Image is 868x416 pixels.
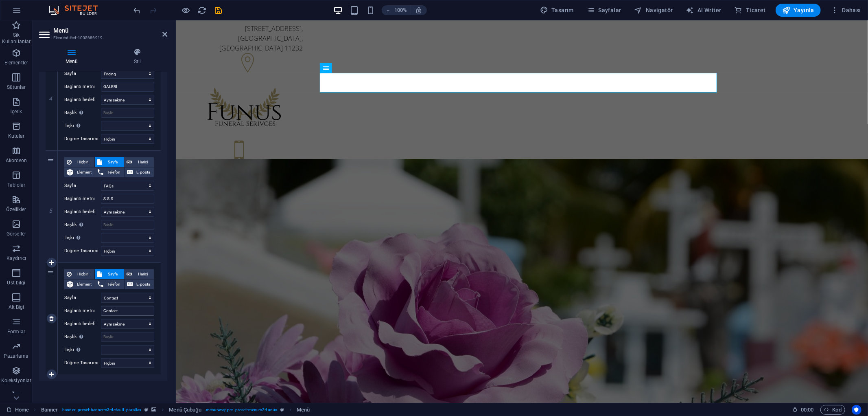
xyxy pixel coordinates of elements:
[731,4,769,17] button: Ticaret
[169,405,201,415] span: Seçmek için tıkla. Düzenlemek için çift tıkla
[64,134,101,144] label: Düğme Tasarımı
[4,353,28,359] p: Pazarlama
[64,306,101,316] label: Bağlantı metni
[133,6,142,15] i: Geri al: Menü öğelerini değiştir (Ctrl+Z)
[7,182,26,188] p: Tablolar
[584,4,625,17] button: Sayfalar
[6,206,26,213] p: Özellikler
[686,6,722,14] span: AI Writer
[101,332,154,342] input: Başlık
[792,405,814,415] h6: Oturum süresi
[135,157,151,167] span: Harici
[39,48,107,65] h4: Menü
[7,280,25,286] p: Üst bilgi
[801,405,813,415] span: 00 00
[95,280,124,289] button: Telefon
[144,407,148,412] i: Bu element, özelleştirilebilir bir ön ayar
[41,405,58,415] span: Seçmek için tıkla. Düzenlemek için çift tıkla
[8,133,25,139] p: Kutular
[297,405,310,415] span: Seçmek için tıkla. Düzenlemek için çift tıkla
[394,5,407,15] h6: 100%
[95,269,124,279] button: Sayfa
[64,194,101,204] label: Bağlantı metni
[106,167,121,177] span: Telefon
[382,5,411,15] button: 100%
[197,5,207,15] button: reload
[64,220,101,230] label: Başlık
[537,4,577,17] button: Tasarım
[198,6,207,15] i: Sayfayı yeniden yükleyin
[7,255,26,262] p: Kaydırıcı
[125,280,154,289] button: E-posta
[782,6,814,14] span: Yayınla
[74,157,92,167] span: Hiçbiri
[47,5,108,15] img: Editor Logo
[64,269,94,279] button: Hiçbiri
[280,407,284,412] i: Bu element, özelleştirilebilir bir ön ayar
[61,405,141,415] span: . banner .preset-banner-v3-default .parallax
[45,95,57,102] em: 4
[125,167,154,177] button: E-posta
[776,4,821,17] button: Yayınla
[64,345,101,355] label: İlişki
[214,6,223,15] i: Kaydet (Ctrl+S)
[107,48,167,65] h4: Stil
[64,95,101,105] label: Bağlantı hedefi
[101,108,154,118] input: Başlık
[95,157,124,167] button: Sayfa
[1,377,31,384] p: Koleksiyonlar
[124,269,154,279] button: Harici
[820,405,845,415] button: Kod
[151,407,156,412] i: Bu element, arka plan içeriyor
[76,280,92,289] span: Element
[45,207,57,214] em: 5
[634,6,673,14] span: Navigatör
[64,108,101,118] label: Başlık
[9,304,24,310] p: Alt Bigi
[214,5,223,15] button: save
[64,233,101,243] label: İlişki
[101,194,154,204] input: Bağlantı metni...
[64,167,95,177] button: Element
[7,84,26,90] p: Sütunlar
[540,6,574,14] span: Tasarım
[64,69,101,79] label: Sayfa
[64,157,94,167] button: Hiçbiri
[205,405,277,415] span: . menu-wrapper .preset-menu-v2-funus
[41,405,310,415] nav: breadcrumb
[631,4,676,17] button: Navigatör
[64,319,101,329] label: Bağlantı hedefi
[136,280,151,289] span: E-posta
[64,246,101,256] label: Düğme Tasarımı
[101,82,154,92] input: Bağlantı metni...
[415,7,422,14] i: Yeniden boyutlandırmada yakınlaştırma düzeyini seçilen cihaza uyacak şekilde otomatik olarak ayarla.
[64,280,95,289] button: Element
[537,4,577,17] div: Tasarım (Ctrl+Alt+Y)
[7,405,29,415] a: Seçimi iptal etmek için tıkla. Sayfaları açmak için çift tıkla
[6,157,27,164] p: Akordeon
[132,5,142,15] button: undo
[135,269,151,279] span: Harici
[136,167,151,177] span: E-posta
[64,82,101,92] label: Bağlantı metni
[683,4,725,17] button: AI Writer
[53,34,151,42] h3: Element #ed-1005686919
[105,157,121,167] span: Sayfa
[827,4,864,17] button: Dahası
[101,306,154,316] input: Bağlantı metni...
[64,358,101,368] label: Düğme Tasarımı
[852,405,861,415] button: Usercentrics
[64,293,101,303] label: Sayfa
[74,269,92,279] span: Hiçbiri
[64,332,101,342] label: Başlık
[10,108,22,115] p: İçerik
[105,269,121,279] span: Sayfa
[101,220,154,230] input: Başlık
[64,207,101,217] label: Bağlantı hedefi
[95,167,124,177] button: Telefon
[7,231,26,237] p: Görseller
[64,121,101,131] label: İlişki
[735,6,766,14] span: Ticaret
[106,280,121,289] span: Telefon
[831,6,861,14] span: Dahası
